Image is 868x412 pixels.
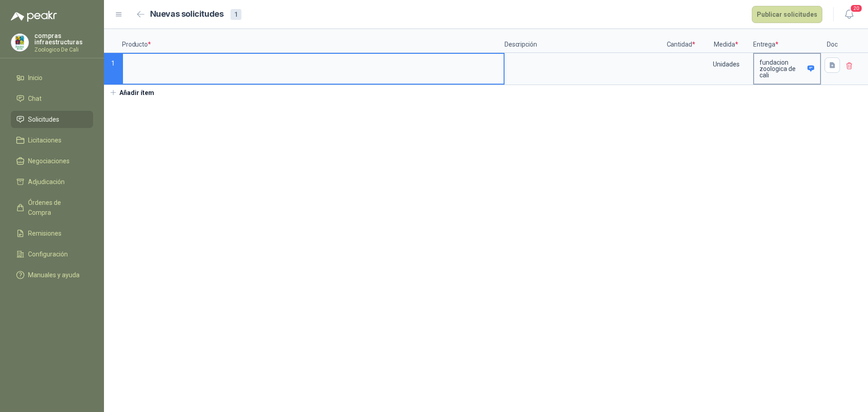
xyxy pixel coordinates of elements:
[11,266,93,284] a: Manuales y ayuda
[28,73,42,83] span: Inicio
[122,29,505,53] p: Producto
[11,225,93,242] a: Remisiones
[759,59,804,78] p: fundacion zoologica de cali
[28,156,70,166] span: Negociaciones
[104,85,160,100] button: Añadir ítem
[11,152,93,170] a: Negociaciones
[28,228,61,238] span: Remisiones
[11,69,93,86] a: Inicio
[11,246,93,263] a: Configuración
[11,11,57,22] img: Logo peakr
[700,54,752,75] div: Unidades
[11,34,28,51] img: Company Logo
[28,270,80,280] span: Manuales y ayuda
[231,9,241,20] div: 1
[841,6,857,23] button: 20
[34,33,93,45] p: compras infraestructuras
[850,4,863,13] span: 20
[104,53,122,85] p: 1
[28,135,61,145] span: Licitaciones
[753,29,821,53] p: Entrega
[821,29,844,53] p: Doc
[150,8,224,21] h2: Nuevas solicitudes
[11,132,93,149] a: Licitaciones
[505,29,663,53] p: Descripción
[11,173,93,190] a: Adjudicación
[699,29,753,53] p: Medida
[28,94,42,104] span: Chat
[28,249,68,259] span: Configuración
[11,90,93,107] a: Chat
[11,111,93,128] a: Solicitudes
[34,47,93,52] p: Zoologico De Cali
[752,6,822,23] button: Publicar solicitudes
[663,29,699,53] p: Cantidad
[11,194,93,221] a: Órdenes de Compra
[28,177,65,187] span: Adjudicación
[28,114,59,124] span: Solicitudes
[28,198,85,218] span: Órdenes de Compra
